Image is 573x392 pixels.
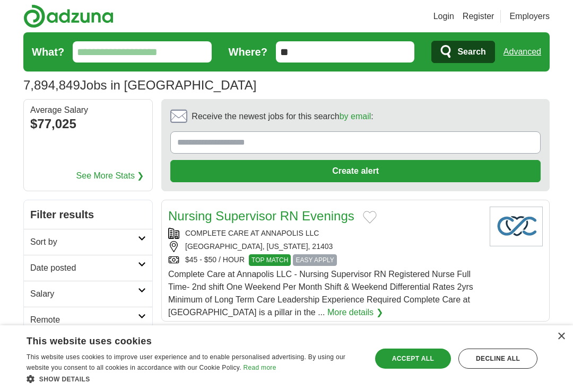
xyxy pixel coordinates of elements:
a: Register [463,10,494,23]
h2: Remote [30,314,138,326]
div: Show details [27,373,361,384]
h1: Jobs in [GEOGRAPHIC_DATA] [23,78,256,92]
a: Nursing Supervisor RN Evenings [168,209,354,223]
span: EASY APPLY [293,254,336,266]
a: Date posted [24,255,152,281]
span: TOP MATCH [249,254,291,266]
a: Advanced [503,41,541,63]
span: Receive the newest jobs for this search : [192,110,373,123]
button: Add to favorite jobs [363,211,377,224]
a: Read more, opens a new window [244,364,276,371]
h2: Salary [30,288,138,300]
a: See More Stats ❯ [76,170,144,182]
div: [GEOGRAPHIC_DATA], [US_STATE], 21403 [168,241,481,252]
a: Remote [24,307,152,333]
a: by email [340,112,371,121]
a: More details ❯ [327,306,383,319]
span: This website uses cookies to improve user experience and to enable personalised advertising. By u... [27,353,345,371]
a: Sort by [24,229,152,255]
div: Decline all [458,349,537,369]
a: Salary [24,281,152,307]
a: Employers [509,10,550,23]
div: Average Salary [30,106,146,114]
div: $77,025 [30,114,146,133]
span: Show details [39,376,90,383]
h2: Date posted [30,262,138,274]
div: $45 - $50 / HOUR [168,254,481,266]
label: Where? [229,44,267,60]
span: Search [457,41,485,63]
h2: Sort by [30,236,138,248]
div: Close [557,333,565,341]
div: COMPLETE CARE AT ANNAPOLIS LLC [168,228,481,239]
a: Login [433,10,454,23]
button: Search [431,41,494,63]
span: 7,894,849 [23,76,80,95]
img: Company logo [490,207,543,246]
label: What? [32,44,64,60]
div: Accept all [375,349,451,369]
h2: Filter results [24,200,152,229]
button: Create alert [170,160,541,182]
div: This website uses cookies [27,332,335,348]
img: Adzuna logo [23,4,114,28]
span: Complete Care at Annapolis LLC - Nursing Supervisor RN Registered Nurse Full Time- 2nd shift One ... [168,270,473,317]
